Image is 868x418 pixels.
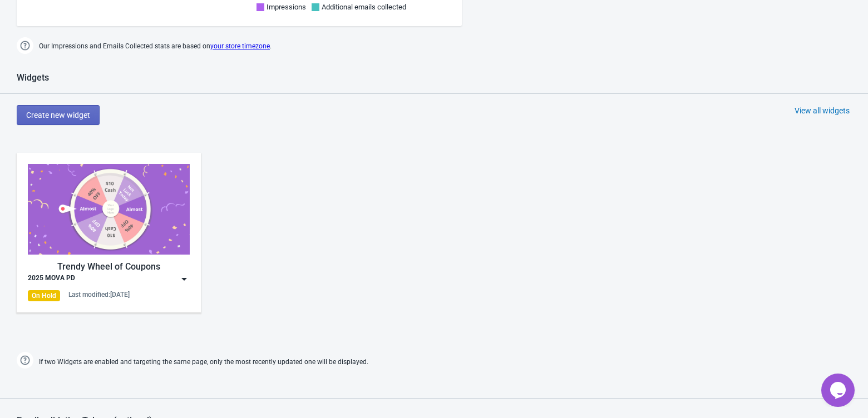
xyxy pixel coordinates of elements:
div: View all widgets [795,105,850,116]
span: Our Impressions and Emails Collected stats are based on . [39,37,272,56]
span: Additional emails collected [322,3,406,11]
button: Create new widget [17,105,100,125]
span: Create new widget [26,111,90,120]
iframe: chat widget [821,374,857,407]
img: help.png [17,352,33,369]
img: dropdown.png [179,273,190,285]
div: 2025 MOVA PD [28,273,75,285]
a: your store timezone [210,42,270,50]
img: trendy_game.png [28,164,190,255]
div: Trendy Wheel of Coupons [28,260,190,273]
div: Last modified: [DATE] [68,290,130,299]
div: On Hold [28,290,60,301]
span: If two Widgets are enabled and targeting the same page, only the most recently updated one will b... [39,353,368,371]
span: Impressions [267,3,306,11]
img: help.png [17,37,33,54]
